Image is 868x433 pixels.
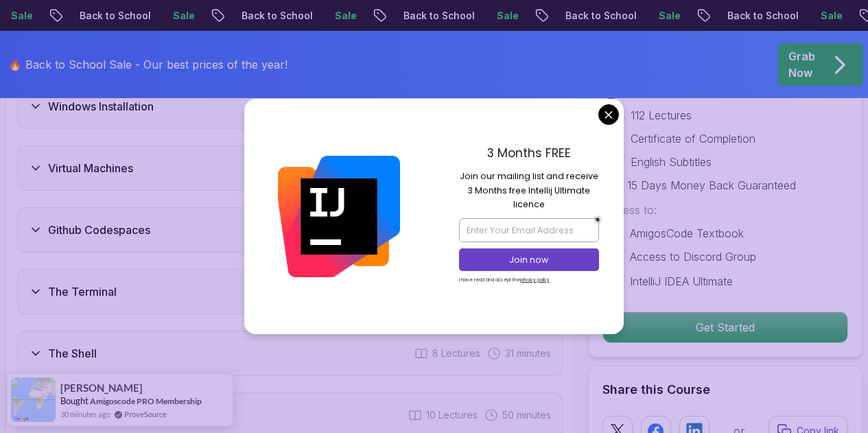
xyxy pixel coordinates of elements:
[619,9,663,23] p: Sale
[48,222,150,238] h3: Github Codespaces
[630,248,756,265] p: Access to Discord Group
[688,9,781,23] p: Back to School
[8,56,288,73] p: 🔥 Back to School Sale - Our best prices of the year!
[603,312,847,342] p: Get Started
[133,9,177,23] p: Sale
[627,177,796,194] p: 15 Days Money Back Guaranteed
[60,408,110,420] span: 30 minutes ago
[60,395,89,406] span: Bought
[457,9,501,23] p: Sale
[17,269,563,314] button: The Terminal16 Lectures 43 minutes
[502,408,551,422] span: 50 minutes
[602,312,848,343] button: Get Started
[48,160,133,176] h3: Virtual Machines
[788,48,815,81] p: Grab Now
[781,9,825,23] p: Sale
[631,130,755,147] p: Certificate of Completion
[602,202,848,218] p: Access to:
[526,9,619,23] p: Back to School
[17,145,563,191] button: Virtual Machines5 Lectures 19 minutes
[426,408,478,422] span: 10 Lectures
[48,283,117,300] h3: The Terminal
[505,347,551,360] span: 31 minutes
[631,154,712,170] p: English Subtitles
[48,345,97,362] h3: The Shell
[124,408,167,420] a: ProveSource
[630,225,744,242] p: AmigosCode Textbook
[17,207,563,253] button: Github Codespaces6 Lectures 22 minutes
[364,9,457,23] p: Back to School
[11,377,56,422] img: provesource social proof notification image
[631,107,692,124] p: 112 Lectures
[432,347,480,360] span: 8 Lectures
[40,9,133,23] p: Back to School
[17,84,563,129] button: Windows Installation5 Lectures 24 minutes
[630,273,733,290] p: IntelliJ IDEA Ultimate
[602,380,848,399] h2: Share this Course
[295,9,339,23] p: Sale
[17,331,563,376] button: The Shell8 Lectures 31 minutes
[60,382,143,394] span: [PERSON_NAME]
[48,98,154,115] h3: Windows Installation
[90,396,202,406] a: Amigoscode PRO Membership
[202,9,295,23] p: Back to School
